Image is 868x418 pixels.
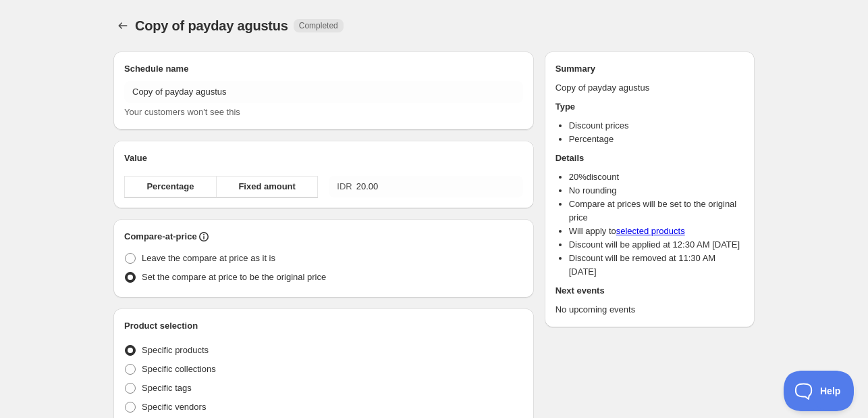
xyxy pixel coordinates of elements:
h2: Type [555,100,744,114]
span: Copy of payday agustus [135,18,288,33]
h2: Compare-at-price [124,230,197,243]
li: No rounding [569,184,744,198]
span: Specific products [142,345,209,355]
h2: Next events [555,284,744,298]
span: Completed [299,20,338,31]
p: No upcoming events [555,303,744,317]
span: Set the compare at price to be the original price [142,272,326,282]
span: Fixed amount [238,180,296,193]
span: Percentage [146,180,194,193]
span: IDR [337,181,352,191]
li: Discount will be applied at 12:30 AM [DATE] [569,238,744,252]
span: Specific tags [142,383,192,393]
span: Specific vendors [142,402,206,412]
li: Percentage [569,133,744,146]
h2: Schedule name [124,62,523,76]
a: selected products [616,226,685,236]
p: Copy of payday agustus [555,81,744,95]
li: 20 % discount [569,170,744,184]
span: Leave the compare at price as it is [142,253,275,263]
h2: Summary [555,62,744,76]
li: Compare at prices will be set to the original price [569,198,744,225]
li: Discount will be removed at 11:30 AM [DATE] [569,252,744,279]
h2: Value [124,152,523,165]
span: Specific collections [142,364,216,374]
h2: Product selection [124,319,523,333]
span: Your customers won't see this [124,107,240,117]
button: Fixed amount [216,176,318,198]
button: Percentage [124,176,217,198]
h2: Details [555,152,744,165]
li: Discount prices [569,119,744,133]
iframe: Toggle Customer Support [784,371,855,411]
li: Will apply to [569,225,744,238]
button: Schedules [113,16,132,35]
